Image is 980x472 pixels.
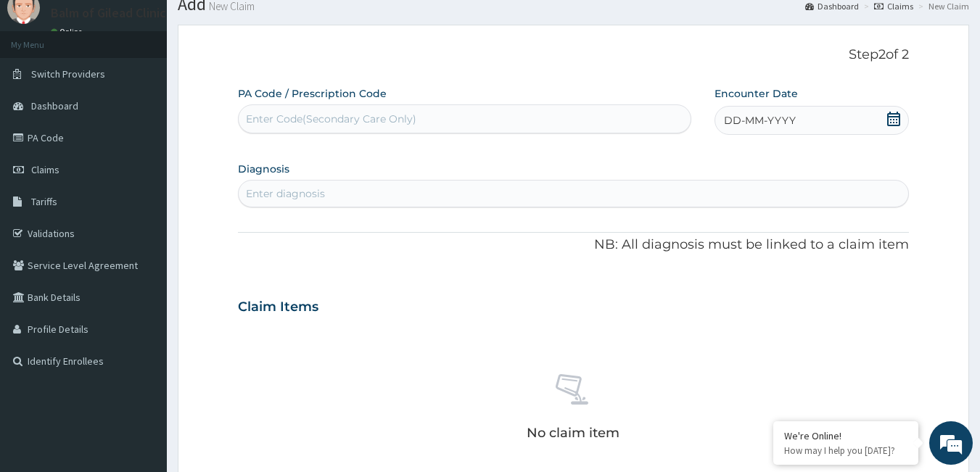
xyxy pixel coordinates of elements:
div: Chat with us now [75,81,244,100]
p: Balm of Gilead Clinic [51,7,166,20]
span: Tariffs [31,195,57,208]
span: We're online! [84,143,200,289]
img: d_794563401_company_1708531726252_794563401 [27,73,59,109]
span: Claims [31,163,59,176]
div: Enter Code(Secondary Care Only) [246,112,416,126]
div: Minimize live chat window [238,7,273,42]
span: Switch Providers [31,67,105,80]
label: Encounter Date [715,86,798,101]
p: NB: All diagnosis must be linked to a claim item [238,236,910,254]
textarea: Type your message and hit 'Enter' [7,316,276,367]
label: PA Code / Prescription Code [238,86,387,101]
small: New Claim [206,1,255,12]
a: Online [51,27,86,37]
p: Step 2 of 2 [238,47,910,63]
span: DD-MM-YYYY [724,113,796,128]
p: No claim item [527,426,619,440]
h3: Claim Items [238,299,318,315]
span: Dashboard [31,99,78,112]
p: How may I help you today? [784,444,907,457]
div: We're Online! [784,429,907,442]
div: Enter diagnosis [246,186,325,201]
label: Diagnosis [238,162,289,176]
